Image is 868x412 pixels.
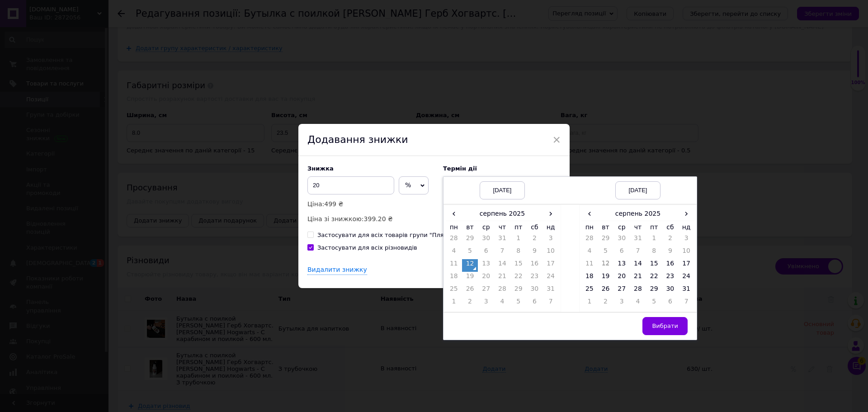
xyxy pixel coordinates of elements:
[307,214,434,224] p: Ціна зі знижкою:
[542,259,559,272] td: 17
[646,246,662,259] td: 8
[662,284,679,297] td: 30
[494,297,510,310] td: 4
[446,207,462,220] span: ‹
[646,284,662,297] td: 29
[527,259,543,272] td: 16
[646,297,662,310] td: 5
[527,297,543,310] td: 6
[446,284,462,297] td: 25
[598,207,679,221] th: серпень 2025
[478,284,494,297] td: 27
[678,272,694,284] td: 24
[613,259,630,272] td: 13
[678,297,694,310] td: 7
[613,221,630,234] th: ср
[462,221,478,234] th: вт
[581,284,598,297] td: 25
[510,284,527,297] td: 29
[9,13,571,79] p: Почему эта бутылка – must-have для фанатов [PERSON_NAME]? - Очаровательный дизайн – символика Хог...
[678,259,694,272] td: 17
[307,176,394,194] input: 0
[527,246,543,259] td: 9
[662,246,679,259] td: 9
[581,246,598,259] td: 4
[478,272,494,284] td: 20
[527,221,543,234] th: сб
[598,234,614,246] td: 29
[646,234,662,246] td: 1
[613,246,630,259] td: 6
[598,284,614,297] td: 26
[678,284,694,297] td: 31
[630,272,646,284] td: 21
[446,246,462,259] td: 4
[478,297,494,310] td: 3
[678,246,694,259] td: 10
[630,284,646,297] td: 28
[446,221,462,234] th: пн
[462,234,478,246] td: 29
[652,322,678,329] span: Вибрати
[510,259,527,272] td: 15
[630,246,646,259] td: 7
[510,297,527,310] td: 5
[317,231,459,239] div: Застосувати для всіх товарів групи "Пляшки"
[613,234,630,246] td: 30
[630,259,646,272] td: 14
[662,234,679,246] td: 2
[613,297,630,310] td: 3
[462,272,478,284] td: 19
[494,259,510,272] td: 14
[462,259,478,272] td: 12
[478,259,494,272] td: 13
[630,297,646,310] td: 4
[510,221,527,234] th: пт
[446,297,462,310] td: 1
[405,181,411,189] span: %
[630,234,646,246] td: 31
[307,199,434,209] p: Ціна:
[510,234,527,246] td: 1
[552,132,561,147] span: ×
[494,234,510,246] td: 31
[646,272,662,284] td: 22
[581,207,598,220] span: ‹
[446,259,462,272] td: 11
[9,85,571,104] p: Заказывайте бутылку "[PERSON_NAME]" уже [DATE] – пусть магия будет с вами каждый день! Доставка п...
[494,284,510,297] td: 28
[462,284,478,297] td: 26
[598,246,614,259] td: 5
[598,297,614,310] td: 2
[443,165,561,172] label: Термін дії
[678,207,694,220] span: ›
[615,181,660,199] div: [DATE]
[527,272,543,284] td: 23
[446,234,462,246] td: 28
[646,259,662,272] td: 15
[480,181,525,199] div: [DATE]
[598,272,614,284] td: 19
[581,221,598,234] th: пн
[542,207,559,220] span: ›
[307,165,334,172] span: Знижка
[581,297,598,310] td: 1
[446,272,462,284] td: 18
[527,284,543,297] td: 30
[542,234,559,246] td: 3
[462,246,478,259] td: 5
[662,259,679,272] td: 16
[662,221,679,234] th: сб
[598,221,614,234] th: вт
[581,272,598,284] td: 18
[478,221,494,234] th: ср
[494,221,510,234] th: чт
[494,272,510,284] td: 21
[678,234,694,246] td: 3
[462,207,543,221] th: серпень 2025
[662,272,679,284] td: 23
[542,246,559,259] td: 10
[662,297,679,310] td: 6
[307,265,367,275] div: Видалити знижку
[364,215,393,223] span: 399.20 ₴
